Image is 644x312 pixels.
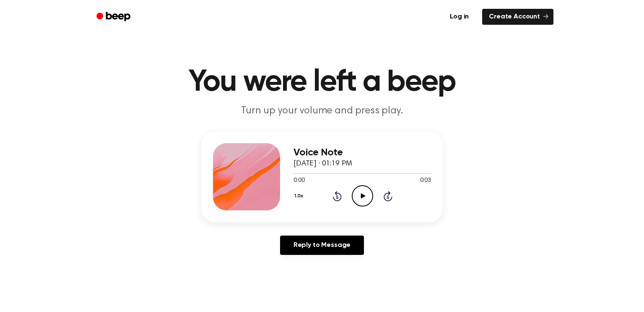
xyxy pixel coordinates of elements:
h1: You were left a beep [107,67,537,97]
p: Turn up your volume and press play. [161,104,483,118]
a: Log in [441,7,477,26]
h3: Voice Note [293,147,431,158]
a: Beep [91,9,138,25]
a: Reply to Message [280,236,364,255]
a: Create Account [482,9,553,25]
span: 0:00 [293,176,304,185]
span: [DATE] · 01:19 PM [293,160,352,168]
button: 1.0x [293,189,306,203]
span: 0:03 [420,176,431,185]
